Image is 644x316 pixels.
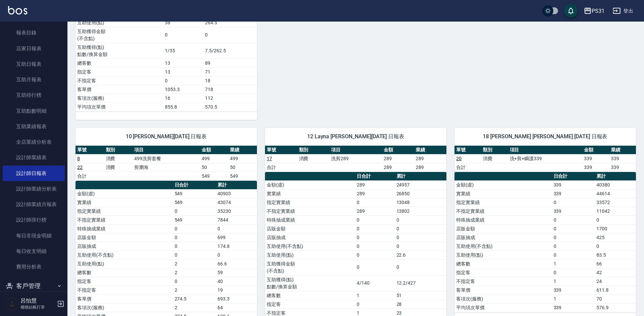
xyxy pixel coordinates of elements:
[84,133,249,140] span: 10 [PERSON_NAME][DATE] 日報表
[173,303,216,312] td: 2
[216,303,257,312] td: 64
[76,224,173,233] td: 特殊抽成業績
[355,242,395,251] td: 0
[3,134,65,150] a: 全店業績分析表
[77,156,80,161] a: 8
[216,224,257,233] td: 0
[76,207,173,216] td: 指定實業績
[163,94,203,103] td: 16
[609,154,636,163] td: 339
[173,242,216,251] td: 0
[163,85,203,94] td: 1053.3
[203,103,257,111] td: 570.5
[582,163,609,172] td: 339
[173,233,216,242] td: 0
[76,27,163,43] td: 互助獲得金額 (不含點)
[508,146,583,154] th: 項目
[508,154,583,163] td: 洗+剪+瞬護339
[265,189,355,198] td: 實業績
[133,154,200,163] td: 499洗剪套餐
[265,180,355,189] td: 金額(虛)
[355,189,395,198] td: 289
[455,233,552,242] td: 店販抽成
[173,216,216,224] td: 549
[203,27,257,43] td: 0
[216,251,257,259] td: 0
[265,146,297,154] th: 單號
[3,181,65,197] a: 設計師業績分析表
[5,297,19,311] img: Person
[414,163,446,172] td: 289
[163,67,203,76] td: 13
[382,154,414,163] td: 289
[265,291,355,300] td: 總客數
[76,286,173,294] td: 不指定客
[3,212,65,228] a: 設計師排行榜
[455,146,636,172] table: a dense table
[76,189,173,198] td: 金額(虛)
[395,207,446,216] td: 13802
[456,156,462,161] a: 20
[76,268,173,277] td: 總客數
[355,216,395,224] td: 0
[395,300,446,309] td: 28
[455,224,552,233] td: 店販金額
[200,163,229,172] td: 50
[3,243,65,259] a: 每日收支明細
[3,228,65,243] a: 每日非現金明細
[203,85,257,94] td: 718
[382,146,414,154] th: 金額
[455,198,552,207] td: 指定實業績
[552,233,595,242] td: 0
[76,294,173,303] td: 客單價
[355,275,395,291] td: 4/140
[216,277,257,286] td: 40
[552,294,595,303] td: 1
[552,251,595,259] td: 0
[216,268,257,277] td: 59
[609,163,636,172] td: 339
[455,242,552,251] td: 互助使用(不含點)
[8,6,27,15] img: Logo
[273,133,438,140] span: 12 Layna [PERSON_NAME][DATE] 日報表
[481,154,508,163] td: 消費
[228,163,257,172] td: 50
[76,198,173,207] td: 實業績
[455,251,552,259] td: 互助使用(點)
[76,303,173,312] td: 客項次(服務)
[173,286,216,294] td: 2
[216,207,257,216] td: 35230
[203,94,257,103] td: 112
[595,180,636,189] td: 40380
[173,207,216,216] td: 0
[455,216,552,224] td: 特殊抽成業績
[173,294,216,303] td: 274.5
[173,189,216,198] td: 549
[77,165,83,170] a: 22
[552,207,595,216] td: 339
[455,294,552,303] td: 客項次(服務)
[582,154,609,163] td: 339
[228,172,257,180] td: 549
[216,242,257,251] td: 174.8
[595,286,636,294] td: 611.8
[216,181,257,190] th: 累計
[355,207,395,216] td: 289
[355,172,395,181] th: 日合計
[76,277,173,286] td: 指定客
[355,233,395,242] td: 0
[382,163,414,172] td: 289
[76,233,173,242] td: 店販金額
[216,286,257,294] td: 19
[455,146,481,154] th: 單號
[3,41,65,56] a: 店家日報表
[595,259,636,268] td: 66
[592,7,605,15] div: PS31
[355,224,395,233] td: 0
[595,251,636,259] td: 83.5
[329,146,382,154] th: 項目
[455,180,552,189] td: 金額(虛)
[3,150,65,165] a: 設計師業績表
[455,163,481,172] td: 合計
[355,198,395,207] td: 0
